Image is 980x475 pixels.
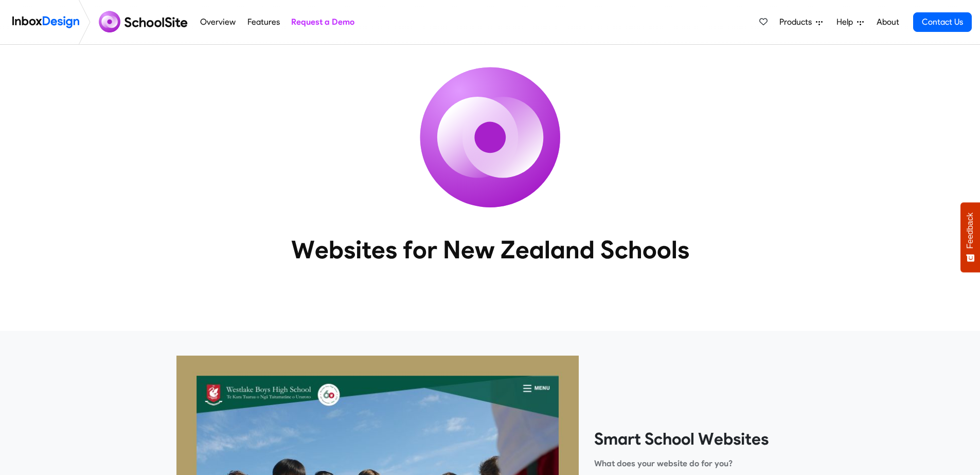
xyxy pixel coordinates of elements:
a: Request a Demo [288,12,357,32]
strong: What does your website do for you? [594,459,733,468]
heading: Websites for New Zealand Schools [246,234,735,265]
img: schoolsite logo [95,10,194,34]
heading: Smart School Websites [594,429,804,449]
button: Feedback - Show survey [960,202,980,272]
span: Help [836,16,857,28]
a: Features [244,12,282,32]
a: Products [775,12,827,32]
a: About [874,12,902,32]
a: Contact Us [913,12,972,32]
span: Products [779,16,816,28]
span: Feedback [966,213,975,249]
img: icon_schoolsite.svg [398,45,583,230]
a: Overview [198,12,239,32]
a: Help [832,12,868,32]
